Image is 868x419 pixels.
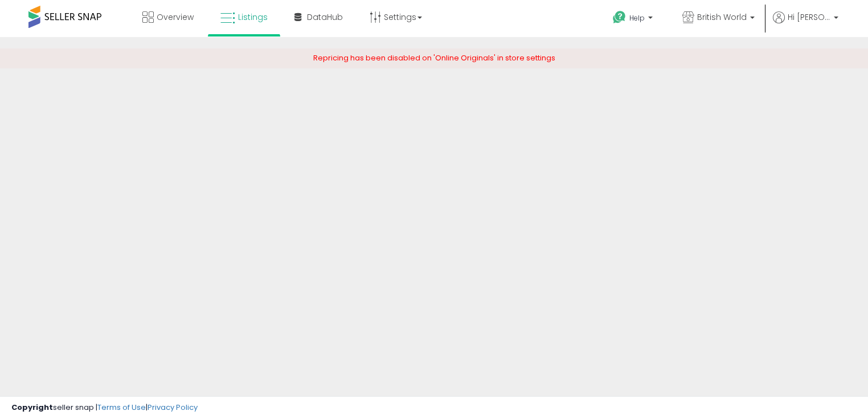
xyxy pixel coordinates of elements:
[612,10,627,25] i: Get Help
[697,11,747,23] span: British World
[773,11,838,37] a: Hi [PERSON_NAME]
[307,11,343,23] span: DataHub
[313,52,555,63] span: Repricing has been disabled on 'Online Originals' in store settings
[11,402,198,413] div: seller snap | |
[629,13,645,23] span: Help
[157,11,194,23] span: Overview
[788,11,830,23] span: Hi [PERSON_NAME]
[97,402,146,413] a: Terms of Use
[238,11,268,23] span: Listings
[11,402,53,413] strong: Copyright
[148,402,198,413] a: Privacy Policy
[604,2,664,37] a: Help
